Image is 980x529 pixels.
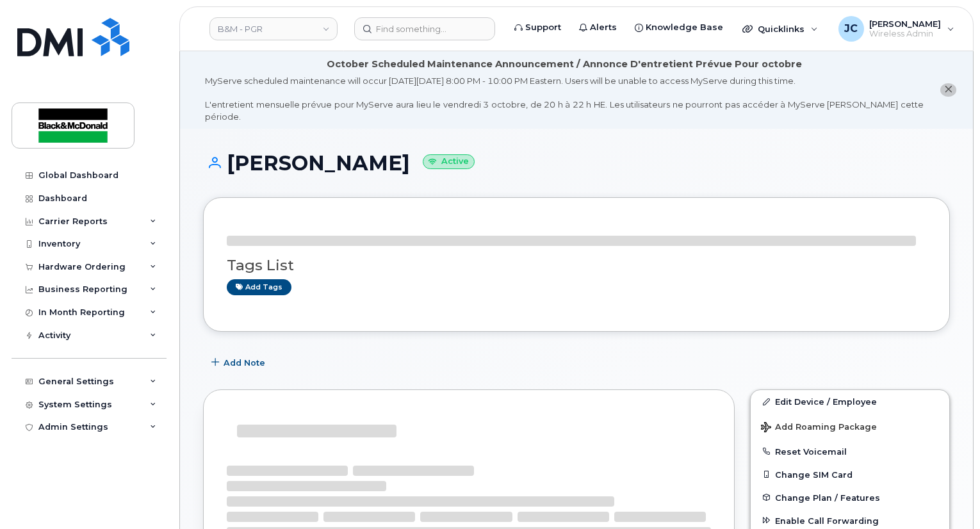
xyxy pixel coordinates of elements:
[761,422,877,434] span: Add Roaming Package
[227,257,926,273] h3: Tags List
[423,154,475,169] small: Active
[775,516,879,525] span: Enable Call Forwarding
[751,440,949,463] button: Reset Voicemail
[751,413,949,439] button: Add Roaming Package
[751,486,949,509] button: Change Plan / Features
[205,75,924,122] div: MyServe scheduled maintenance will occur [DATE][DATE] 8:00 PM - 10:00 PM Eastern. Users will be u...
[327,58,802,71] div: October Scheduled Maintenance Announcement / Annonce D'entretient Prévue Pour octobre
[775,492,880,502] span: Change Plan / Features
[203,152,950,174] h1: [PERSON_NAME]
[224,357,265,369] span: Add Note
[227,279,291,295] a: Add tags
[751,463,949,486] button: Change SIM Card
[940,83,956,97] button: close notification
[203,351,276,374] button: Add Note
[751,390,949,413] a: Edit Device / Employee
